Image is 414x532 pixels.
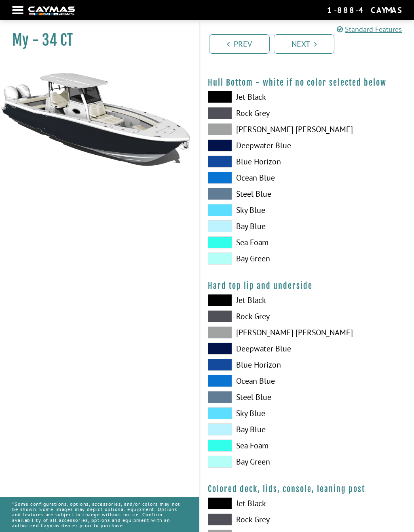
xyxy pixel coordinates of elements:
[208,439,299,452] label: Sea Foam
[208,484,406,494] h4: Colored deck, lids, console, leaning post
[208,407,299,419] label: Sky Blue
[208,139,299,151] label: Deepwater Blue
[209,34,270,54] a: Prev
[207,33,414,54] ul: Pagination
[208,188,299,200] label: Steel Blue
[208,78,406,88] h4: Hull Bottom - white if no color selected below
[208,252,299,265] label: Bay Green
[208,107,299,119] label: Rock Grey
[208,172,299,184] label: Ocean Blue
[12,31,179,49] h1: My - 34 CT
[208,456,299,468] label: Bay Green
[327,5,402,15] div: 1-888-4CAYMAS
[208,91,299,103] label: Jet Black
[208,359,299,371] label: Blue Horizon
[208,310,299,322] label: Rock Grey
[208,294,299,306] label: Jet Black
[12,497,187,532] p: *Some configurations, options, accessories, and/or colors may not be shown. Some images may depic...
[208,204,299,216] label: Sky Blue
[28,6,75,15] img: white-logo-c9c8dbefe5ff5ceceb0f0178aa75bf4bb51f6bca0971e226c86eb53dfe498488.png
[208,423,299,435] label: Bay Blue
[337,24,402,35] a: Standard Features
[208,156,299,168] label: Blue Horizon
[208,513,299,526] label: Rock Grey
[208,343,299,355] label: Deepwater Blue
[208,220,299,232] label: Bay Blue
[208,281,406,291] h4: Hard top lip and underside
[274,34,334,54] a: Next
[208,497,299,509] label: Jet Black
[208,236,299,248] label: Sea Foam
[208,375,299,387] label: Ocean Blue
[208,391,299,403] label: Steel Blue
[208,123,299,135] label: [PERSON_NAME] [PERSON_NAME]
[208,326,299,339] label: [PERSON_NAME] [PERSON_NAME]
